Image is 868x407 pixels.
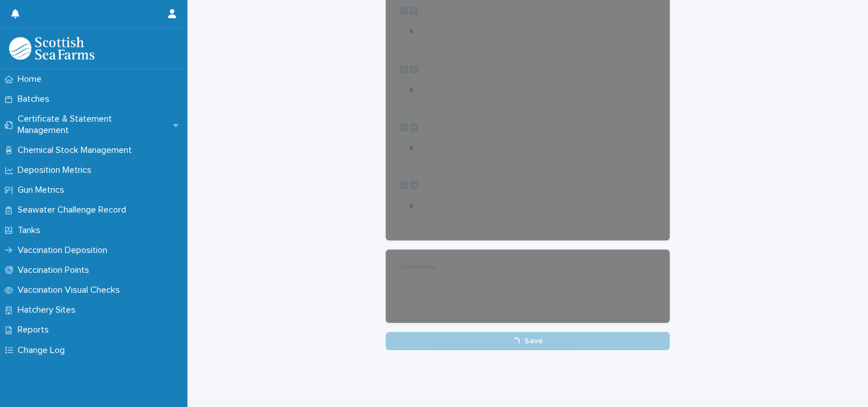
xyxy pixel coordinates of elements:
p: Seawater Challenge Record [13,205,135,215]
p: Gun Metrics [13,185,73,196]
p: Vaccination Visual Checks [13,285,129,296]
span: Save [524,337,543,345]
p: Deposition Metrics [13,165,101,176]
p: Chemical Stock Management [13,145,141,156]
img: uOABhIYSsOPhGJQdTwEw [9,37,94,60]
p: Tanks [13,225,49,236]
p: Vaccination Deposition [13,245,116,256]
p: Batches [13,94,59,105]
p: Change Log [13,345,74,356]
p: Hatchery Sites [13,305,85,315]
p: Vaccination Points [13,265,98,276]
p: Reports [13,325,58,335]
p: Certificate & Statement Management [13,114,173,135]
p: Home [13,74,51,85]
button: Save [386,332,670,350]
